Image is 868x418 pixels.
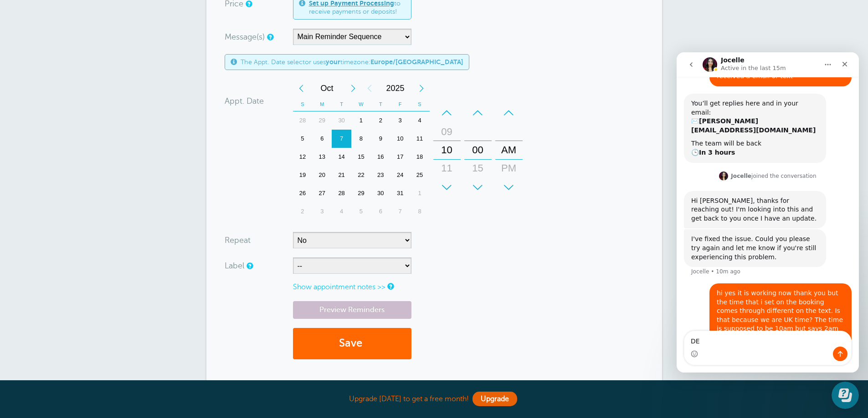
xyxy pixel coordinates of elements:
[361,79,378,97] div: Previous Year
[371,111,390,130] div: Thursday, October 2
[351,111,371,130] div: 1
[293,130,313,148] div: Sunday, October 5
[225,236,251,244] label: Repeat
[351,184,371,202] div: Wednesday, October 29
[246,1,251,7] a: An optional price for the appointment. If you set a price, you can include a payment link in your...
[241,58,463,66] span: The Appt. Date selector uses timezone:
[467,159,489,177] div: 15
[312,148,332,166] div: Monday, October 13
[332,130,351,148] div: Tuesday, October 7
[351,148,371,166] div: 15
[225,262,244,270] label: Label
[410,148,430,166] div: 18
[467,141,489,159] div: 00
[390,130,410,148] div: 10
[293,148,313,166] div: Sunday, October 12
[390,111,410,130] div: Friday, October 3
[293,97,313,111] th: S
[351,166,371,184] div: Wednesday, October 22
[436,159,458,177] div: 11
[410,166,430,184] div: Saturday, October 25
[332,202,351,221] div: 4
[332,184,351,202] div: 28
[206,389,662,409] div: Upgrade [DATE] to get a free month!
[293,301,411,319] a: Preview Reminders
[371,130,390,148] div: Thursday, October 9
[293,328,411,359] button: Save
[436,141,458,159] div: 10
[390,202,410,221] div: Friday, November 7
[464,104,492,196] div: Minutes
[371,202,390,221] div: 6
[371,148,390,166] div: 16
[371,148,390,166] div: Thursday, October 16
[345,79,361,97] div: Next Month
[312,166,332,184] div: Monday, October 20
[293,148,313,166] div: 12
[410,184,430,202] div: 1
[433,104,461,196] div: Hours
[332,166,351,184] div: 21
[332,130,351,148] div: 7
[410,130,430,148] div: Saturday, October 11
[225,33,265,41] label: Message(s)
[312,184,332,202] div: 27
[351,184,371,202] div: 29
[312,202,332,221] div: Monday, November 3
[225,97,264,105] label: Appt. Date
[312,166,332,184] div: 20
[410,97,430,111] th: S
[390,148,410,166] div: Friday, October 17
[293,184,313,202] div: 26
[498,159,520,177] div: PM
[410,111,430,130] div: 4
[293,202,313,221] div: Sunday, November 2
[312,130,332,148] div: 6
[390,148,410,166] div: 17
[312,130,332,148] div: Monday, October 6
[436,123,458,141] div: 09
[293,166,313,184] div: 19
[390,166,410,184] div: 24
[371,111,390,130] div: 2
[371,184,390,202] div: Thursday, October 30
[312,184,332,202] div: Monday, October 27
[293,166,313,184] div: Sunday, October 19
[390,202,410,221] div: 7
[312,111,332,130] div: Monday, September 29
[351,130,371,148] div: Wednesday, October 8
[371,202,390,221] div: Thursday, November 6
[371,166,390,184] div: Thursday, October 23
[332,166,351,184] div: Tuesday, October 21
[677,52,859,373] iframe: Intercom live chat
[498,141,520,159] div: AM
[413,79,430,97] div: Next Year
[312,111,332,130] div: 29
[378,79,413,97] span: 2025
[332,184,351,202] div: Tuesday, October 28
[332,111,351,130] div: Tuesday, September 30
[312,148,332,166] div: 13
[410,148,430,166] div: Saturday, October 18
[410,111,430,130] div: Saturday, October 4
